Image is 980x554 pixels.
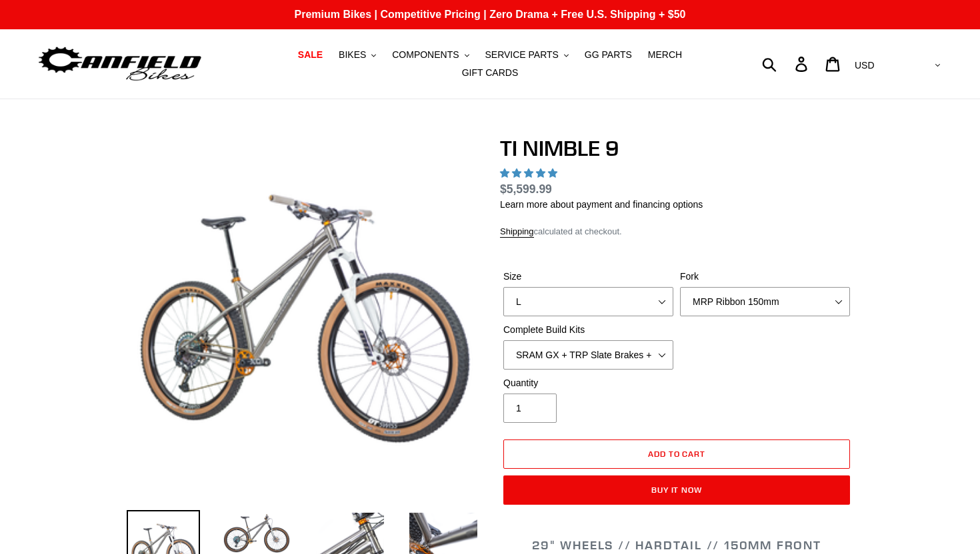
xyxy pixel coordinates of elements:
a: Shipping [500,226,534,238]
button: BIKES [332,46,383,64]
span: GIFT CARDS [462,67,519,79]
img: Canfield Bikes [37,43,203,85]
span: 29" WHEELS // HARDTAIL // 150MM FRONT [532,537,821,553]
button: Buy it now [503,475,850,505]
span: SALE [298,49,323,61]
a: Learn more about payment and financing options [500,199,703,210]
span: SERVICE PARTS [485,49,558,61]
label: Fork [680,270,850,284]
span: $5,599.99 [500,182,552,196]
span: MERCH [648,49,682,61]
a: MERCH [641,46,689,64]
span: GG PARTS [585,49,632,61]
span: BIKES [339,49,366,61]
a: GG PARTS [578,46,639,64]
a: SALE [291,46,329,64]
input: Search [769,49,803,79]
label: Complete Build Kits [503,323,673,337]
a: GIFT CARDS [455,64,525,82]
span: COMPONENTS [392,49,459,61]
button: COMPONENTS [385,46,475,64]
img: TI NIMBLE 9 [129,138,477,486]
h1: TI NIMBLE 9 [500,136,853,161]
button: Add to cart [503,439,850,469]
label: Size [503,270,673,284]
button: SERVICE PARTS [478,46,575,64]
span: 4.88 stars [500,168,560,178]
span: Add to cart [648,449,706,459]
div: calculated at checkout. [500,225,853,238]
label: Quantity [503,376,673,390]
